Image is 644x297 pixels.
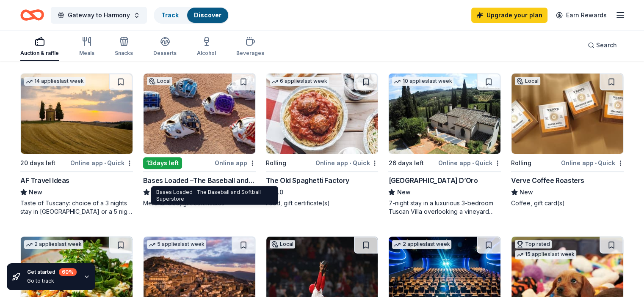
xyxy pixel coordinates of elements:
a: Image for Verve Coffee RoastersLocalRollingOnline app•QuickVerve Coffee RoastersNewCoffee, gift c... [511,73,624,207]
span: New [520,187,533,197]
button: Beverages [236,33,264,61]
button: Search [581,37,624,54]
div: Online app [215,158,256,168]
div: Go to track [27,278,77,284]
div: Merchandise, gift certificates [143,199,256,207]
div: Auction & raffle [20,50,59,57]
div: Local [515,77,540,85]
div: AF Travel Ideas [20,175,69,185]
div: 60 % [59,268,77,276]
button: Desserts [153,33,177,61]
span: Gateway to Harmony [68,10,130,20]
span: • [104,160,106,166]
button: Alcohol [197,33,216,61]
button: Snacks [115,33,133,61]
div: 15 applies last week [515,250,576,259]
div: Top rated [515,240,552,248]
div: Taste of Tuscany: choice of a 3 nights stay in [GEOGRAPHIC_DATA] or a 5 night stay in [GEOGRAPHIC... [20,199,133,216]
div: Get started [27,268,77,276]
div: 13 days left [143,157,182,169]
div: 10 applies last week [392,77,453,86]
div: Verve Coffee Roasters [511,175,584,185]
a: Image for AF Travel Ideas14 applieslast week20 days leftOnline app•QuickAF Travel IdeasNewTaste o... [20,73,133,216]
button: Meals [79,33,94,61]
div: Beverages [236,50,264,57]
div: 7-night stay in a luxurious 3-bedroom Tuscan Villa overlooking a vineyard and the ancient walled ... [388,199,501,216]
span: Search [596,40,617,50]
img: Image for Verve Coffee Roasters [511,74,623,154]
a: Earn Rewards [551,8,612,23]
div: Online app Quick [438,158,501,168]
div: Rolling [511,158,531,168]
div: 5 applies last week [147,240,206,249]
img: Image for The Old Spaghetti Factory [266,74,378,154]
div: [GEOGRAPHIC_DATA] D’Oro [388,175,478,185]
img: Image for Villa Sogni D’Oro [389,74,500,154]
div: Rolling [266,158,286,168]
span: • [595,160,597,166]
a: Image for Bases Loaded –The Baseball and Softball SuperstoreLocal13days leftOnline appBases Loade... [143,73,256,207]
div: 20 days left [20,158,55,168]
span: • [472,160,474,166]
div: Online app Quick [315,158,378,168]
span: New [397,187,410,197]
button: Auction & raffle [20,33,59,61]
div: Online app Quick [561,158,624,168]
button: TrackDiscover [154,7,229,24]
div: 14 applies last week [24,77,86,86]
a: Track [161,11,179,19]
div: 6 applies last week [270,77,329,86]
span: • [349,160,351,166]
div: Coffee, gift card(s) [511,199,624,207]
a: Home [20,5,44,25]
div: Local [147,77,172,85]
button: Gateway to Harmony [51,7,147,24]
div: Online app Quick [70,158,133,168]
a: Image for The Old Spaghetti Factory6 applieslast weekRollingOnline app•QuickThe Old Spaghetti Fac... [266,73,379,207]
div: Bases Loaded –The Baseball and Softball Superstore [151,186,278,205]
div: Meals [79,50,94,57]
div: Bases Loaded –The Baseball and Softball Superstore [143,175,256,185]
span: New [29,187,42,197]
div: Local [270,240,295,248]
div: The Old Spaghetti Factory [266,175,349,185]
a: Upgrade your plan [471,8,547,23]
a: Discover [194,11,221,19]
div: 2 applies last week [24,240,83,249]
div: Snacks [115,50,133,57]
div: Desserts [153,50,177,57]
div: Food, gift certificate(s) [266,199,379,207]
span: 5.0 [274,187,283,197]
img: Image for Bases Loaded –The Baseball and Softball Superstore [144,74,255,154]
img: Image for AF Travel Ideas [21,74,133,154]
a: Image for Villa Sogni D’Oro10 applieslast week26 days leftOnline app•Quick[GEOGRAPHIC_DATA] D’Oro... [388,73,501,216]
div: Alcohol [197,50,216,57]
div: 26 days left [388,158,423,168]
div: 2 applies last week [392,240,451,249]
